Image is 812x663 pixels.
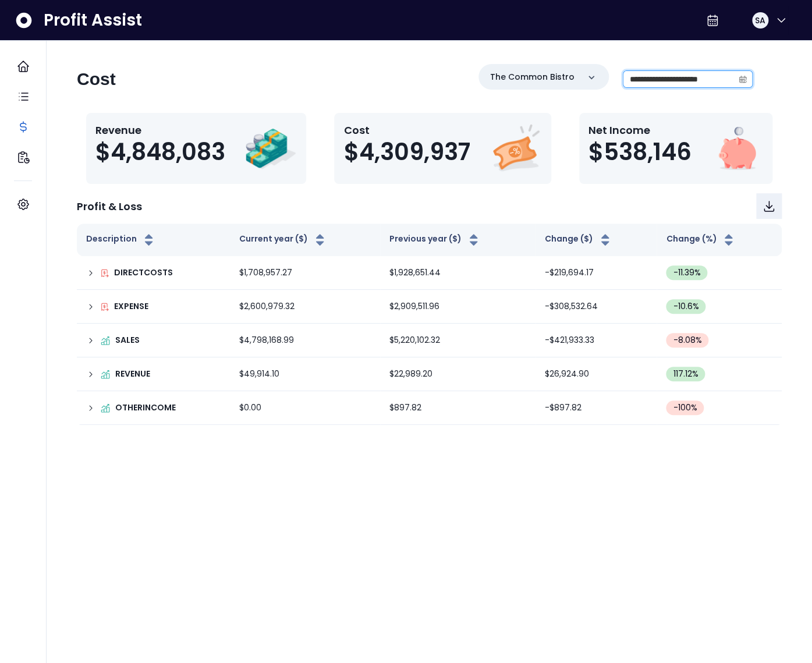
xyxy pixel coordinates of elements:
p: REVENUE [115,368,150,380]
p: EXPENSE [114,300,148,313]
p: Profit & Loss [77,198,142,214]
span: -100 % [673,402,697,414]
p: The Common Bistro [490,71,575,83]
td: $1,708,957.27 [230,256,380,290]
img: Net Income [711,122,763,175]
td: $49,914.10 [230,357,380,391]
td: $22,989.20 [380,357,536,391]
p: Net Income [588,122,692,138]
td: $2,909,511.96 [380,290,536,324]
td: -$421,933.33 [536,324,657,357]
svg: calendar [739,75,747,83]
span: -8.08 % [673,334,701,346]
span: $4,848,083 [95,138,225,166]
span: 117.12 % [673,368,698,380]
td: $4,798,168.99 [230,324,380,357]
td: $897.82 [380,391,536,425]
span: Profit Assist [44,10,142,31]
img: Revenue [244,122,297,175]
button: Change (%) [666,233,736,247]
p: DIRECTCOSTS [114,267,173,279]
button: Download [756,193,782,219]
span: $538,146 [588,138,692,166]
td: -$897.82 [536,391,657,425]
p: OTHERINCOME [115,402,176,414]
td: $5,220,102.32 [380,324,536,357]
td: $2,600,979.32 [230,290,380,324]
p: SALES [115,334,140,346]
td: $0.00 [230,391,380,425]
button: Change ($) [545,233,612,247]
img: Cost [490,122,542,175]
h2: Cost [77,69,116,90]
button: Previous year ($) [389,233,481,247]
td: $26,924.90 [536,357,657,391]
td: -$308,532.64 [536,290,657,324]
button: Description [86,233,156,247]
button: Current year ($) [239,233,327,247]
p: Cost [343,122,470,138]
td: $1,928,651.44 [380,256,536,290]
p: Revenue [95,122,225,138]
span: -11.39 % [673,267,700,279]
td: -$219,694.17 [536,256,657,290]
span: -10.6 % [673,300,698,313]
span: $4,309,937 [343,138,470,166]
span: SA [755,15,765,26]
